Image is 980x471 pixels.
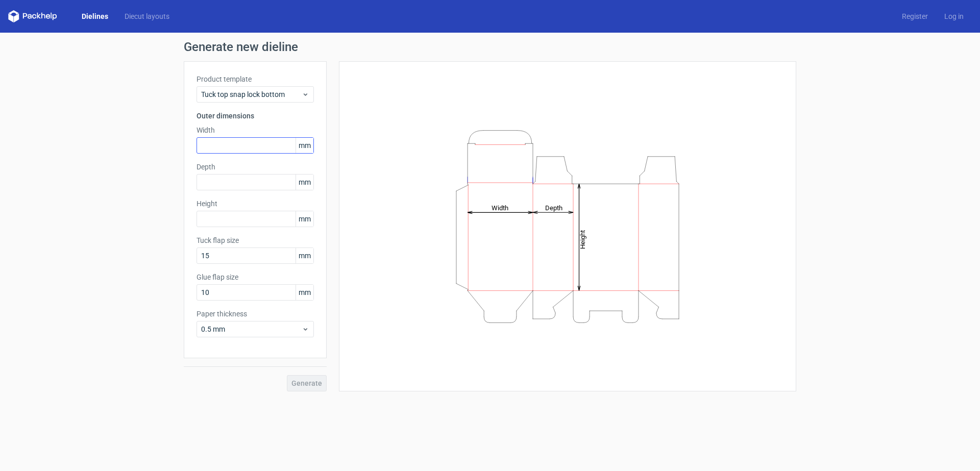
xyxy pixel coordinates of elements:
[296,138,313,153] span: mm
[201,324,302,334] span: 0.5 mm
[73,11,116,21] a: Dielines
[197,272,314,282] label: Glue flap size
[936,11,972,21] a: Log in
[296,248,313,263] span: mm
[116,11,178,21] a: Diecut layouts
[894,11,936,21] a: Register
[296,211,313,227] span: mm
[197,199,314,209] label: Height
[545,204,562,211] tspan: Depth
[184,41,796,53] h1: Generate new dieline
[197,309,314,319] label: Paper thickness
[201,89,302,100] span: Tuck top snap lock bottom
[296,175,313,190] span: mm
[197,111,314,121] h3: Outer dimensions
[579,230,586,249] tspan: Height
[197,74,314,84] label: Product template
[296,285,313,300] span: mm
[197,235,314,245] label: Tuck flap size
[197,162,314,172] label: Depth
[197,125,314,135] label: Width
[492,204,508,211] tspan: Width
